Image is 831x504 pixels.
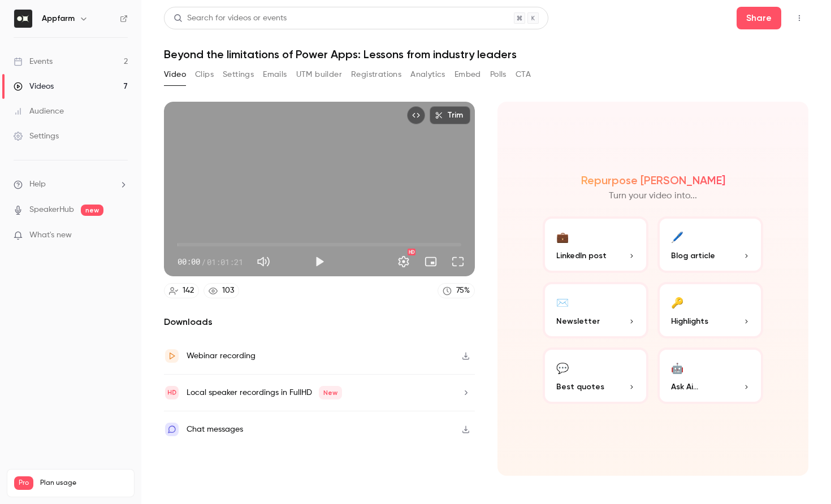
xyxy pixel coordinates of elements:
[671,250,715,262] span: Blog article
[410,66,445,84] button: Analytics
[543,216,648,273] button: 💼LinkedIn post
[438,283,475,298] a: 75%
[581,173,725,187] h2: Repurpose [PERSON_NAME]
[187,349,256,363] div: Webinar recording
[556,381,604,393] span: Best quotes
[392,250,415,273] button: Settings
[657,347,763,404] button: 🤖Ask Ai...
[14,179,128,190] li: help-dropdown-opener
[178,256,243,268] div: 00:00
[447,250,469,273] button: Full screen
[296,66,342,84] button: UTM builder
[14,476,33,490] span: Pro
[252,250,275,273] button: Mute
[671,315,708,327] span: Highlights
[419,250,442,273] button: Turn on miniplayer
[164,47,808,61] h1: Beyond the limitations of Power Apps: Lessons from industry leaders
[14,10,32,28] img: Appfarm
[14,81,54,92] div: Videos
[657,216,763,273] button: 🖊️Blog article
[183,285,194,297] div: 142
[14,106,64,117] div: Audience
[14,56,53,67] div: Events
[543,282,648,338] button: ✉️Newsletter
[456,285,470,297] div: 75 %
[671,228,683,245] div: 🖊️
[223,66,254,84] button: Settings
[609,189,697,203] p: Turn your video into...
[164,283,199,298] a: 142
[671,381,698,393] span: Ask Ai...
[178,256,200,268] span: 00:00
[455,66,481,84] button: Embed
[263,66,287,84] button: Emails
[516,66,531,84] button: CTA
[671,293,683,311] div: 🔑
[42,13,75,24] h6: Appfarm
[29,204,74,216] a: SpeakerHub
[430,106,470,124] button: Trim
[671,359,683,376] div: 🤖
[308,250,331,273] button: Play
[195,66,214,84] button: Clips
[164,315,475,329] h2: Downloads
[187,423,243,436] div: Chat messages
[319,386,342,399] span: New
[556,228,569,245] div: 💼
[556,359,569,376] div: 💬
[407,106,425,124] button: Embed video
[543,347,648,404] button: 💬Best quotes
[657,282,763,338] button: 🔑Highlights
[790,9,808,27] button: Top Bar Actions
[29,229,72,241] span: What's new
[14,131,59,142] div: Settings
[556,250,607,262] span: LinkedIn post
[490,66,507,84] button: Polls
[187,386,342,399] div: Local speaker recordings in FullHD
[40,479,127,488] span: Plan usage
[204,283,239,298] a: 103
[164,66,186,84] button: Video
[737,7,781,29] button: Share
[351,66,401,84] button: Registrations
[201,256,206,268] span: /
[81,205,103,216] span: new
[207,256,243,268] span: 01:01:21
[556,293,569,311] div: ✉️
[556,315,600,327] span: Newsletter
[408,249,415,255] div: HD
[222,285,234,297] div: 103
[29,179,46,190] span: Help
[174,12,287,24] div: Search for videos or events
